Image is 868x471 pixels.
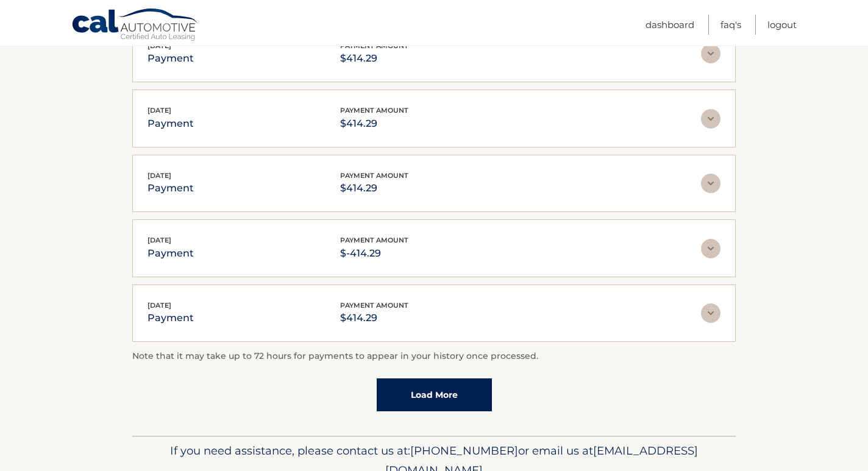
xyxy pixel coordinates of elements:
img: accordion-rest.svg [701,44,720,63]
img: accordion-rest.svg [701,239,720,258]
span: payment amount [340,106,408,115]
span: [DATE] [148,106,171,115]
p: $-414.29 [340,245,408,262]
img: accordion-rest.svg [701,303,720,323]
p: payment [148,245,194,262]
span: payment amount [340,236,408,244]
p: Note that it may take up to 72 hours for payments to appear in your history once processed. [132,349,736,364]
p: payment [148,180,194,197]
span: payment amount [340,301,408,310]
span: payment amount [340,171,408,180]
img: accordion-rest.svg [701,174,720,193]
a: Dashboard [646,15,694,35]
span: [DATE] [148,171,171,180]
p: $414.29 [340,115,408,132]
a: Load More [377,378,492,411]
p: $414.29 [340,180,408,197]
p: $414.29 [340,50,408,67]
span: [DATE] [148,236,171,244]
p: payment [148,115,194,132]
p: payment [148,310,194,327]
a: Cal Automotive [71,8,199,43]
span: [PHONE_NUMBER] [410,444,518,458]
p: payment [148,50,194,67]
img: accordion-rest.svg [701,109,720,129]
a: FAQ's [720,15,741,35]
p: $414.29 [340,310,408,327]
span: [DATE] [148,301,171,310]
a: Logout [767,15,797,35]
